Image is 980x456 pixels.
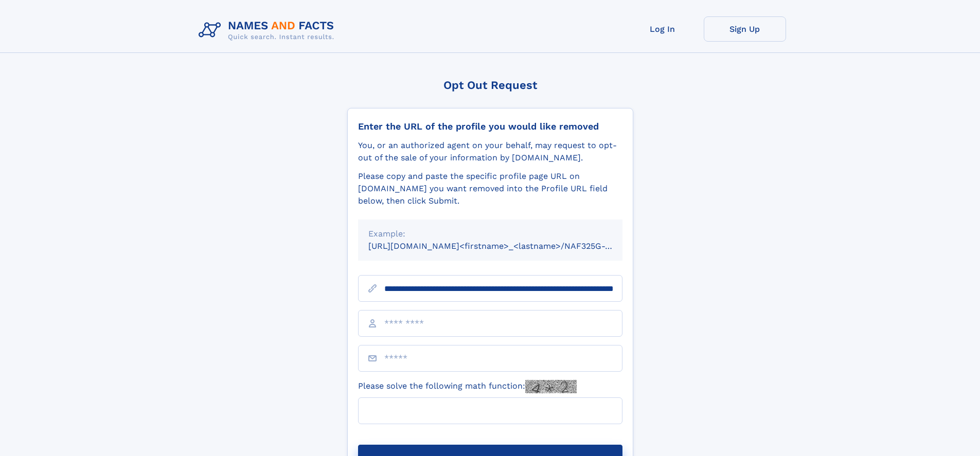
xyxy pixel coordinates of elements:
[194,16,343,44] img: Logo Names and Facts
[704,16,786,42] a: Sign Up
[621,16,704,42] a: Log In
[358,139,622,164] div: You, or an authorized agent on your behalf, may request to opt-out of the sale of your informatio...
[358,380,577,393] label: Please solve the following math function:
[358,121,622,132] div: Enter the URL of the profile you would like removed
[358,170,622,207] div: Please copy and paste the specific profile page URL on [DOMAIN_NAME] you want removed into the Pr...
[347,79,633,92] div: Opt Out Request
[368,241,642,251] small: [URL][DOMAIN_NAME]<firstname>_<lastname>/NAF325G-xxxxxxxx
[368,228,612,240] div: Example:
